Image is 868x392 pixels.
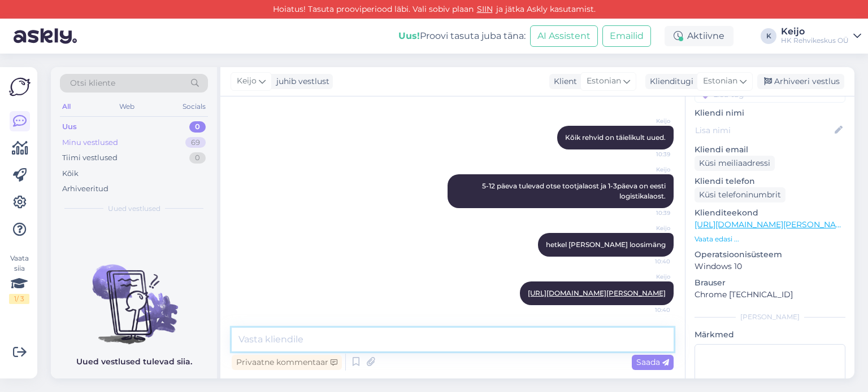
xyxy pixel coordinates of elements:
p: Operatsioonisüsteem [695,249,845,261]
p: Kliendi telefon [695,175,845,187]
b: Uus! [398,30,420,41]
p: Uued vestlused tulevad siia. [76,356,192,368]
p: Kliendi email [695,144,845,156]
div: Proovi tasuta juba täna: [398,29,526,43]
span: 10:40 [628,306,670,314]
div: Klient [549,76,577,87]
div: Arhiveeritud [62,183,108,195]
div: Aktiivne [665,26,734,46]
span: Otsi kliente [70,77,115,89]
span: Estonian [703,75,737,87]
input: Lisa nimi [695,124,832,136]
span: Uued vestlused [108,204,160,214]
div: Vaata siia [9,253,29,304]
div: Minu vestlused [62,137,118,148]
div: [PERSON_NAME] [695,312,845,322]
a: SIIN [474,4,496,14]
div: All [60,99,73,114]
div: Privaatne kommentaar [232,355,342,370]
div: Socials [180,99,208,114]
div: Keijo [781,27,849,36]
div: Klienditugi [645,76,693,87]
button: Emailid [602,25,651,47]
div: Kõik [62,168,79,179]
span: 5-12 päeva tulevad otse tootjalaost ja 1-3päeva on eesti logistikalaost. [482,182,667,200]
p: Märkmed [695,329,845,341]
p: Brauser [695,277,845,289]
span: Keijo [628,272,670,281]
div: juhib vestlust [272,76,329,87]
span: Keijo [628,224,670,232]
div: 1 / 3 [9,294,29,304]
span: Estonian [587,75,621,87]
span: Keijo [628,117,670,125]
a: KeijoHK Rehvikeskus OÜ [781,27,861,45]
span: Kõik rehvid on täielikult uued. [565,133,666,142]
div: Tiimi vestlused [62,152,118,164]
div: Arhiveeri vestlus [757,74,844,89]
div: Web [117,99,137,114]
span: Saada [636,357,669,367]
p: Vaata edasi ... [695,234,845,244]
span: 10:40 [628,257,670,266]
div: 69 [185,137,206,148]
p: Windows 10 [695,261,845,272]
div: K [761,28,776,44]
a: [URL][DOMAIN_NAME][PERSON_NAME] [528,289,666,297]
p: Kliendi nimi [695,107,845,119]
img: No chats [51,244,217,346]
img: Askly Logo [9,76,31,98]
div: Küsi telefoninumbrit [695,187,785,202]
span: hetkel [PERSON_NAME] loosimäng [546,240,666,249]
div: HK Rehvikeskus OÜ [781,36,849,45]
span: 10:39 [628,209,670,217]
div: Uus [62,121,77,133]
span: Keijo [628,165,670,174]
div: 0 [189,121,206,133]
div: Küsi meiliaadressi [695,156,775,171]
p: Klienditeekond [695,207,845,219]
span: Keijo [237,75,257,87]
p: Chrome [TECHNICAL_ID] [695,289,845,301]
a: [URL][DOMAIN_NAME][PERSON_NAME] [695,219,850,230]
div: 0 [189,152,206,164]
button: AI Assistent [530,25,598,47]
span: 10:39 [628,150,670,158]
